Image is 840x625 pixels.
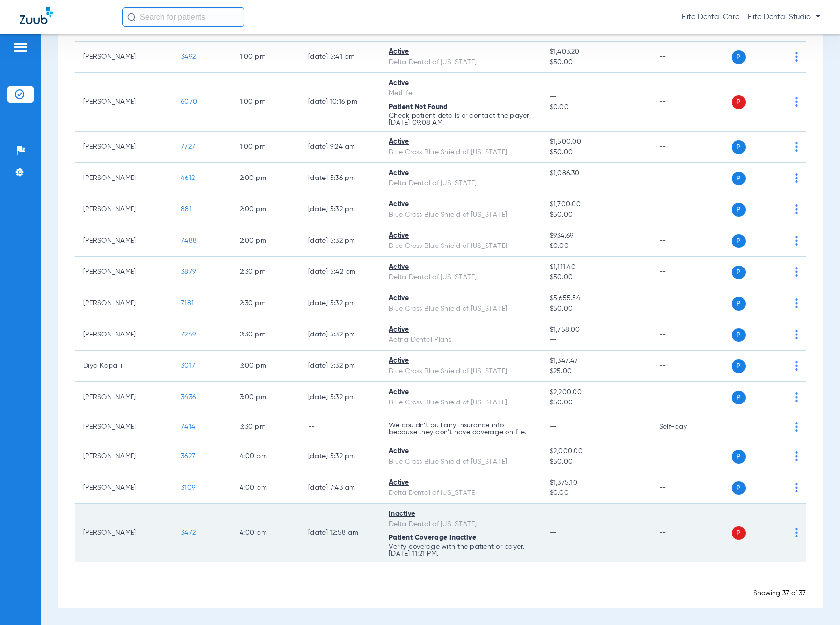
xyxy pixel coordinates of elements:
[732,172,746,185] span: P
[651,504,717,562] td: --
[75,163,173,194] td: [PERSON_NAME]
[651,194,717,225] td: --
[389,535,476,541] span: Patient Coverage Inactive
[389,241,534,251] div: Blue Cross Blue Shield of [US_STATE]
[389,543,534,557] p: Verify coverage with the patient or payer. [DATE] 11:21 PM.
[651,472,717,504] td: --
[389,47,534,57] div: Active
[550,147,643,157] span: $50.00
[682,12,820,22] span: Elite Dental Care - Elite Dental Studio
[550,446,643,457] span: $2,000.00
[300,319,381,351] td: [DATE] 5:32 PM
[795,483,798,492] img: group-dot-blue.svg
[732,297,746,311] span: P
[181,175,195,181] span: 4612
[795,422,798,432] img: group-dot-blue.svg
[389,446,534,457] div: Active
[75,351,173,382] td: Diya Kapalli
[75,319,173,351] td: [PERSON_NAME]
[651,441,717,472] td: --
[300,225,381,257] td: [DATE] 5:32 PM
[181,529,196,536] span: 3472
[550,304,643,314] span: $50.00
[389,509,534,519] div: Inactive
[127,13,136,22] img: Search Icon
[181,143,195,150] span: 7727
[181,331,196,338] span: 7249
[389,304,534,314] div: Blue Cross Blue Shield of [US_STATE]
[550,293,643,304] span: $5,655.54
[550,325,643,335] span: $1,758.00
[651,257,717,288] td: --
[75,472,173,504] td: [PERSON_NAME]
[181,206,192,213] span: 881
[651,73,717,132] td: --
[795,173,798,183] img: group-dot-blue.svg
[550,168,643,179] span: $1,086.30
[389,168,534,179] div: Active
[550,137,643,147] span: $1,500.00
[75,42,173,73] td: [PERSON_NAME]
[550,57,643,67] span: $50.00
[389,104,448,111] span: Patient Not Found
[389,356,534,366] div: Active
[232,73,300,132] td: 1:00 PM
[232,288,300,319] td: 2:30 PM
[795,392,798,402] img: group-dot-blue.svg
[651,288,717,319] td: --
[795,204,798,214] img: group-dot-blue.svg
[651,351,717,382] td: --
[651,319,717,351] td: --
[300,132,381,163] td: [DATE] 9:24 AM
[791,578,840,625] iframe: Chat Widget
[181,362,195,369] span: 3017
[181,394,196,401] span: 3436
[732,359,746,373] span: P
[389,366,534,377] div: Blue Cross Blue Shield of [US_STATE]
[550,241,643,251] span: $0.00
[389,488,534,498] div: Delta Dental of [US_STATE]
[181,424,195,430] span: 7414
[300,257,381,288] td: [DATE] 5:42 PM
[550,335,643,345] span: --
[20,7,53,24] img: Zuub Logo
[232,194,300,225] td: 2:00 PM
[732,95,746,109] span: P
[181,268,196,275] span: 3879
[300,288,381,319] td: [DATE] 5:32 PM
[732,234,746,248] span: P
[651,42,717,73] td: --
[550,262,643,272] span: $1,111.40
[795,52,798,62] img: group-dot-blue.svg
[300,163,381,194] td: [DATE] 5:36 PM
[232,319,300,351] td: 2:30 PM
[550,92,643,102] span: --
[389,231,534,241] div: Active
[732,328,746,342] span: P
[651,163,717,194] td: --
[75,413,173,441] td: [PERSON_NAME]
[300,441,381,472] td: [DATE] 5:32 PM
[389,293,534,304] div: Active
[732,481,746,495] span: P
[389,398,534,408] div: Blue Cross Blue Shield of [US_STATE]
[232,413,300,441] td: 3:30 PM
[389,147,534,157] div: Blue Cross Blue Shield of [US_STATE]
[651,225,717,257] td: --
[550,231,643,241] span: $934.69
[300,42,381,73] td: [DATE] 5:41 PM
[389,272,534,283] div: Delta Dental of [US_STATE]
[389,387,534,398] div: Active
[75,441,173,472] td: [PERSON_NAME]
[75,225,173,257] td: [PERSON_NAME]
[732,50,746,64] span: P
[550,366,643,377] span: $25.00
[389,457,534,467] div: Blue Cross Blue Shield of [US_STATE]
[795,330,798,339] img: group-dot-blue.svg
[550,387,643,398] span: $2,200.00
[753,590,806,597] span: Showing 37 of 37
[232,225,300,257] td: 2:00 PM
[300,194,381,225] td: [DATE] 5:32 PM
[181,300,194,307] span: 7181
[550,398,643,408] span: $50.00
